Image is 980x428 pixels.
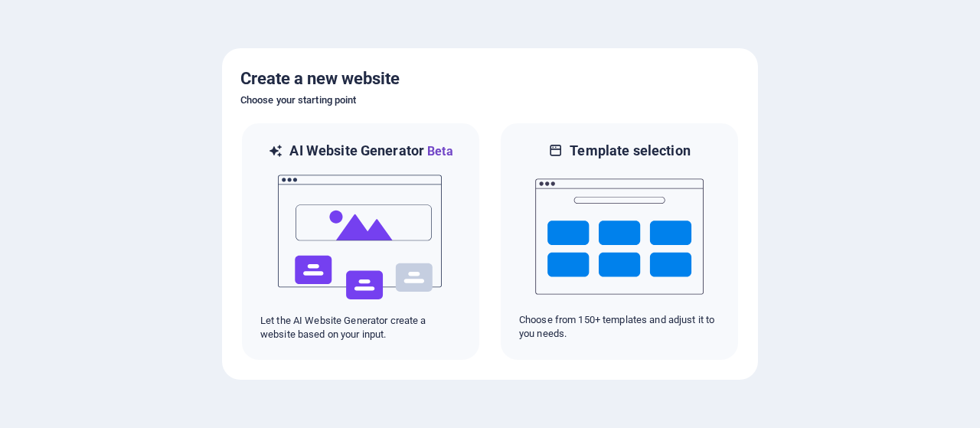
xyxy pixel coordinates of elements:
[240,122,481,361] div: AI Website GeneratorBetaaiLet the AI Website Generator create a website based on your input.
[499,122,740,361] div: Template selectionChoose from 150+ templates and adjust it to you needs.
[289,142,452,161] h6: AI Website Generator
[240,67,740,91] h5: Create a new website
[570,142,690,160] h6: Template selection
[519,313,720,341] p: Choose from 150+ templates and adjust it to you needs.
[424,144,453,158] span: Beta
[260,314,461,341] p: Let the AI Website Generator create a website based on your input.
[240,91,740,109] h6: Choose your starting point
[276,161,445,314] img: ai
